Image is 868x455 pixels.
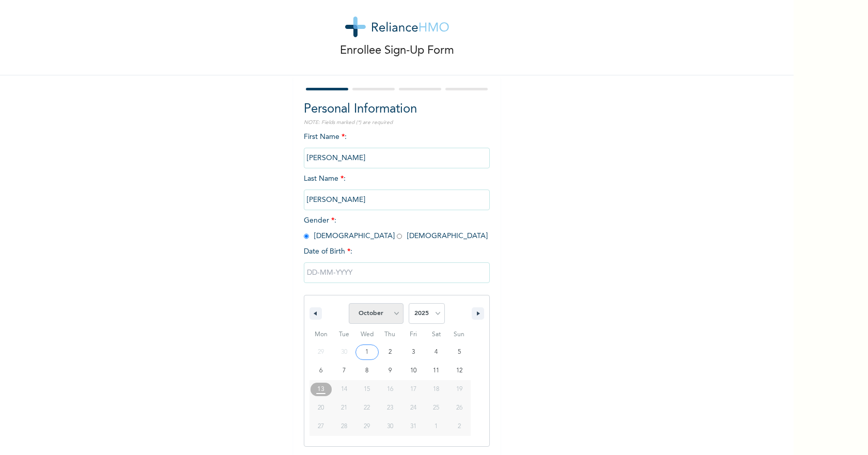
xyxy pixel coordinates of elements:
span: 23 [387,399,393,417]
span: 6 [319,362,322,380]
span: 26 [456,399,462,417]
button: 11 [425,362,448,380]
button: 18 [425,380,448,399]
span: 29 [364,417,370,436]
button: 8 [355,362,379,380]
span: 11 [433,362,439,380]
button: 3 [401,343,425,362]
span: 27 [318,417,324,436]
span: Gender : [DEMOGRAPHIC_DATA] [DEMOGRAPHIC_DATA] [304,217,488,240]
button: 16 [379,380,402,399]
button: 21 [333,399,356,417]
button: 2 [379,343,402,362]
button: 5 [447,343,471,362]
span: Wed [355,326,379,343]
span: Sat [425,326,448,343]
button: 14 [333,380,356,399]
img: logo [345,17,449,37]
span: 16 [387,380,393,399]
button: 19 [447,380,471,399]
span: 1 [365,343,368,362]
span: 7 [343,362,346,380]
span: Last Name : [304,175,490,203]
button: 1 [355,343,379,362]
button: 22 [355,399,379,417]
button: 31 [401,417,425,436]
span: Date of Birth : [304,246,352,257]
button: 29 [355,417,379,436]
button: 27 [309,417,333,436]
span: 5 [458,343,461,362]
span: 19 [456,380,462,399]
span: 30 [387,417,393,436]
button: 9 [379,362,402,380]
button: 28 [333,417,356,436]
button: 26 [447,399,471,417]
span: 21 [341,399,347,417]
span: 28 [341,417,347,436]
span: 17 [410,380,416,399]
span: 8 [365,362,368,380]
span: Sun [447,326,471,343]
button: 13 [309,380,333,399]
span: 20 [318,399,324,417]
span: 13 [317,380,324,399]
span: 25 [433,399,439,417]
button: 4 [425,343,448,362]
p: Enrollee Sign-Up Form [340,42,454,59]
span: 9 [389,362,392,380]
p: NOTE: Fields marked (*) are required [304,119,490,127]
input: DD-MM-YYYY [304,262,490,283]
span: 31 [410,417,416,436]
span: 18 [433,380,439,399]
span: First Name : [304,133,490,162]
button: 15 [355,380,379,399]
button: 20 [309,399,333,417]
span: 4 [435,343,438,362]
span: Fri [401,326,425,343]
span: 3 [412,343,415,362]
button: 7 [333,362,356,380]
h2: Personal Information [304,100,490,119]
button: 25 [425,399,448,417]
span: 14 [341,380,347,399]
button: 12 [447,362,471,380]
button: 10 [401,362,425,380]
button: 30 [379,417,402,436]
span: 24 [410,399,416,417]
input: Enter your first name [304,148,490,168]
span: 10 [410,362,416,380]
button: 6 [309,362,333,380]
span: 15 [364,380,370,399]
input: Enter your last name [304,190,490,210]
button: 24 [401,399,425,417]
span: 12 [456,362,462,380]
span: 2 [389,343,392,362]
span: Thu [379,326,402,343]
span: Mon [309,326,333,343]
span: 22 [364,399,370,417]
button: 23 [379,399,402,417]
span: Tue [333,326,356,343]
button: 17 [401,380,425,399]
